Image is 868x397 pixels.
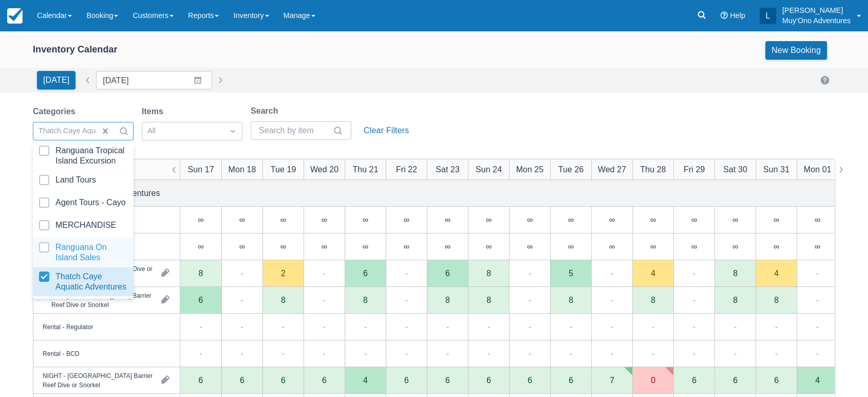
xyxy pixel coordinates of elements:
div: 8 [733,269,738,277]
div: 4 [363,376,368,384]
div: - [405,267,408,279]
div: ∞ [280,242,286,250]
div: 6 [486,376,491,384]
div: ∞ [527,242,533,250]
div: - [487,347,490,359]
img: checkfront-main-nav-mini-logo.png [7,8,23,24]
div: ∞ [673,207,714,233]
div: Mon 01 [804,163,832,175]
div: ∞ [650,242,656,250]
div: 6 [386,367,427,394]
div: ∞ [773,242,779,250]
div: - [405,294,408,306]
div: 4 [345,367,386,394]
div: Thu 28 [640,163,666,175]
div: ∞ [797,233,838,260]
label: Search [251,105,282,117]
div: - [529,294,531,306]
div: 6 [304,367,345,394]
div: ∞ [486,242,492,250]
div: ∞ [180,207,221,233]
div: 6 [199,296,203,304]
div: 0 [651,376,655,384]
div: Tue 26 [558,163,584,175]
div: 6 [774,376,779,384]
div: - [652,347,654,359]
div: - [487,320,490,333]
div: 2 [281,269,286,277]
div: ∞ [632,207,673,233]
div: 8 [486,269,491,277]
div: Rental - Regulator [43,322,93,331]
div: ∞ [404,215,409,224]
div: 6 [199,376,203,384]
div: Tue 19 [271,163,296,175]
div: Sun 31 [763,163,789,175]
div: 6 [445,269,450,277]
div: 0 [632,367,673,394]
div: 8 [733,296,738,304]
div: ∞ [404,242,409,250]
div: ∞ [732,242,738,250]
div: ∞ [568,215,574,224]
div: 4 [651,269,655,277]
div: 7 [610,376,614,384]
div: - [405,320,408,333]
a: New Booking [765,41,827,60]
div: Sun 17 [187,163,214,175]
span: Search [119,126,129,136]
div: - [405,347,408,359]
div: ∞ [756,207,797,233]
div: 7 [591,367,632,394]
div: ∞ [815,242,820,250]
div: - [199,347,202,359]
div: ∞ [591,233,632,260]
div: 6 [550,367,591,394]
div: ∞ [239,215,245,224]
div: - [734,347,737,359]
div: - [323,294,326,306]
div: - [611,294,613,306]
div: 6 [527,376,532,384]
div: ∞ [468,207,509,233]
div: ∞ [550,207,591,233]
div: ∞ [304,207,345,233]
div: Sat 23 [436,163,460,175]
div: ∞ [322,215,327,224]
div: 4 [815,376,820,384]
div: 8 [569,296,573,304]
div: ∞ [609,215,615,224]
div: - [652,320,654,333]
button: [DATE] [37,71,76,89]
span: Help [730,11,745,20]
div: Mon 25 [516,163,544,175]
div: - [611,347,613,359]
div: - [529,347,531,359]
div: - [570,347,572,359]
div: Sat 30 [723,163,747,175]
div: 6 [427,367,468,394]
div: ∞ [280,215,286,224]
div: - [529,320,531,333]
div: ∞ [527,215,533,224]
div: 5 [569,269,573,277]
div: ∞ [815,215,820,224]
div: 6 [180,367,221,394]
div: 6 [756,367,797,394]
div: ∞ [262,207,304,233]
div: - [611,267,613,279]
div: - [446,320,449,333]
div: ∞ [714,207,756,233]
div: 8 [199,269,203,277]
div: Fri 22 [396,163,417,175]
div: 6 [692,376,696,384]
div: ∞ [568,242,574,250]
div: 6 [509,367,550,394]
div: ∞ [691,242,697,250]
div: ∞ [609,242,615,250]
div: - [529,267,531,279]
div: ∞ [468,233,509,260]
div: ∞ [198,215,203,224]
div: ∞ [345,207,386,233]
div: 6 [322,376,327,384]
